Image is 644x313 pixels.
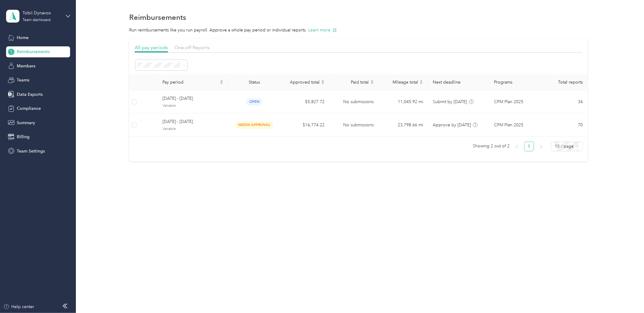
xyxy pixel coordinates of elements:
[525,142,534,151] a: 1
[379,74,428,90] th: Mileage total
[17,134,30,140] span: Billing
[220,81,223,85] span: caret-down
[334,80,369,85] span: Paid total
[512,142,522,151] li: Previous Page
[321,81,325,85] span: caret-down
[536,142,546,151] button: right
[515,145,519,149] span: left
[308,27,337,33] button: Learn more
[473,142,510,151] span: Showing 2 out of 2
[321,79,325,83] span: caret-up
[551,74,588,90] th: Total reports
[235,121,273,128] span: needs approval
[433,99,467,104] span: Submit by [DATE]
[419,81,423,85] span: caret-down
[17,49,50,55] span: Reimbursements
[551,90,588,113] td: 34
[419,79,423,83] span: caret-up
[246,98,262,105] span: open
[162,103,223,109] span: Variable
[174,45,210,50] span: One-off Reports
[17,34,29,41] span: Home
[551,113,588,137] td: 70
[162,80,219,85] span: Pay period
[220,79,223,83] span: caret-up
[494,99,523,105] span: CPM Plan 2025
[23,18,51,22] div: Team dashboard
[379,90,428,113] td: 11,045.92 mi
[17,91,43,98] span: Data Exports
[233,80,276,85] div: Status
[129,14,186,20] h1: Reimbursements
[489,74,551,90] th: Programs
[280,113,329,137] td: $16,774.22
[329,74,379,90] th: Paid total
[536,142,546,151] li: Next Page
[17,120,35,126] span: Summary
[135,45,168,50] span: All pay periods
[524,142,534,151] li: 1
[379,113,428,137] td: 23,798.66 mi
[158,74,228,90] th: Pay period
[551,142,583,151] div: Page Size
[162,118,223,125] span: [DATE] - [DATE]
[329,113,379,137] td: No submissions
[610,279,644,313] iframe: Everlance-gr Chat Button Frame
[539,145,543,149] span: right
[329,90,379,113] td: No submissions
[280,74,329,90] th: Approved total
[494,122,523,128] span: CPM Plan 2025
[285,80,320,85] span: Approved total
[428,74,489,90] th: Next deadline
[370,79,374,83] span: caret-up
[512,142,522,151] button: left
[17,105,41,112] span: Compliance
[3,304,34,310] button: Help center
[17,63,35,69] span: Members
[555,142,579,151] span: 10 / page
[129,27,588,33] p: Run reimbursements like you run payroll. Approve a whole pay period or individual reports.
[384,80,418,85] span: Mileage total
[23,10,61,16] div: Tobii Dynavox
[280,90,329,113] td: $5,827.72
[162,95,223,102] span: [DATE] - [DATE]
[17,77,29,83] span: Teams
[433,122,471,128] span: Approve by [DATE]
[17,148,45,154] span: Team Settings
[370,81,374,85] span: caret-down
[162,126,223,132] span: Variable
